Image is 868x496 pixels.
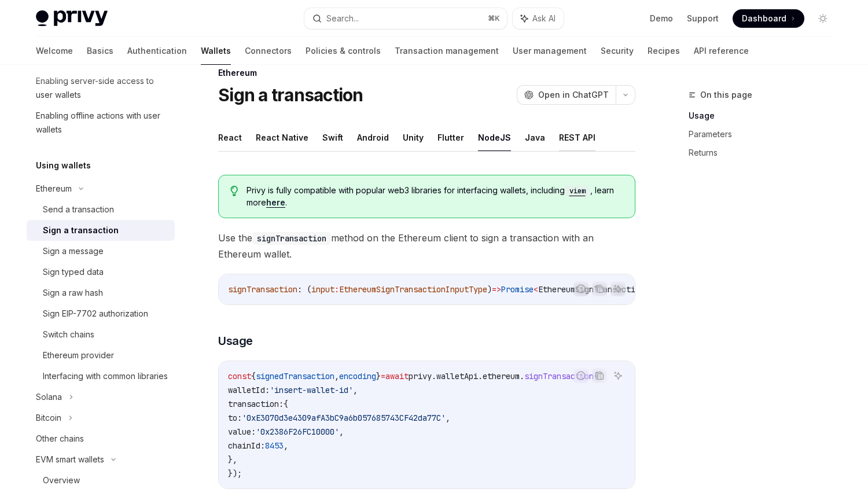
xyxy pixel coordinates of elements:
[306,37,381,65] a: Policies & controls
[403,124,424,151] button: Unity
[488,14,500,23] span: ⌘ K
[446,413,450,423] span: ,
[304,8,507,29] button: Search...⌘K
[43,369,168,383] div: Interfacing with common libraries
[256,371,334,381] span: signedTransaction
[513,37,587,65] a: User management
[266,197,285,208] a: here
[432,371,436,381] span: .
[381,371,385,381] span: =
[43,328,94,341] div: Switch chains
[357,124,389,151] button: Android
[27,241,175,262] a: Sign a message
[43,265,104,279] div: Sign typed data
[334,371,339,381] span: ,
[284,399,288,409] span: {
[270,385,353,395] span: 'insert-wallet-id'
[694,37,749,65] a: API reference
[395,37,499,65] a: Transaction management
[478,124,511,151] button: NodeJS
[43,307,148,321] div: Sign EIP-7702 authorization
[339,284,487,295] span: EthereumSignTransactionInputType
[353,385,358,395] span: ,
[251,371,256,381] span: {
[733,9,804,28] a: Dashboard
[297,284,311,295] span: : (
[565,185,590,197] code: viem
[339,427,344,437] span: ,
[218,230,635,262] span: Use the method on the Ethereum client to sign a transaction with an Ethereum wallet.
[339,371,376,381] span: encoding
[36,37,73,65] a: Welcome
[689,106,841,125] a: Usage
[36,453,104,466] div: EVM smart wallets
[230,186,238,196] svg: Tip
[228,284,297,295] span: signTransaction
[43,286,103,300] div: Sign a raw hash
[27,428,175,449] a: Other chains
[27,199,175,220] a: Send a transaction
[127,37,187,65] a: Authentication
[385,371,409,381] span: await
[538,284,700,295] span: EthereumSignTransactionResponseType
[265,440,284,451] span: 8453
[36,432,84,446] div: Other chains
[36,390,62,404] div: Solana
[501,284,534,295] span: Promise
[565,185,590,195] a: viem
[322,124,343,151] button: Swift
[650,13,673,24] a: Demo
[520,371,524,381] span: .
[409,371,432,381] span: privy
[573,281,589,296] button: Report incorrect code
[27,470,175,491] a: Overview
[228,413,242,423] span: to:
[87,37,113,65] a: Basics
[700,88,752,102] span: On this page
[256,124,308,151] button: React Native
[525,124,545,151] button: Java
[43,348,114,362] div: Ethereum provider
[689,144,841,162] a: Returns
[228,399,284,409] span: transaction:
[478,371,483,381] span: .
[27,262,175,282] a: Sign typed data
[43,223,119,237] div: Sign a transaction
[610,281,626,296] button: Ask AI
[218,84,363,105] h1: Sign a transaction
[334,284,339,295] span: :
[27,282,175,303] a: Sign a raw hash
[228,468,242,479] span: });
[245,37,292,65] a: Connectors
[36,74,168,102] div: Enabling server-side access to user wallets
[687,13,719,24] a: Support
[492,284,501,295] span: =>
[573,368,589,383] button: Report incorrect code
[592,281,607,296] button: Copy the contents from the code block
[228,427,256,437] span: value:
[483,371,520,381] span: ethereum
[218,124,242,151] button: React
[601,37,634,65] a: Security
[36,10,108,27] img: light logo
[218,67,635,79] div: Ethereum
[43,473,80,487] div: Overview
[27,324,175,345] a: Switch chains
[376,371,381,381] span: }
[532,13,556,24] span: Ask AI
[27,366,175,387] a: Interfacing with common libraries
[228,371,251,381] span: const
[534,284,538,295] span: <
[252,232,331,245] code: signTransaction
[27,303,175,324] a: Sign EIP-7702 authorization
[517,85,616,105] button: Open in ChatGPT
[326,12,359,25] div: Search...
[27,345,175,366] a: Ethereum provider
[437,124,464,151] button: Flutter
[487,284,492,295] span: )
[247,185,623,208] span: Privy is fully compatible with popular web3 libraries for interfacing wallets, including , learn ...
[610,368,626,383] button: Ask AI
[36,159,91,172] h5: Using wallets
[43,244,104,258] div: Sign a message
[513,8,564,29] button: Ask AI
